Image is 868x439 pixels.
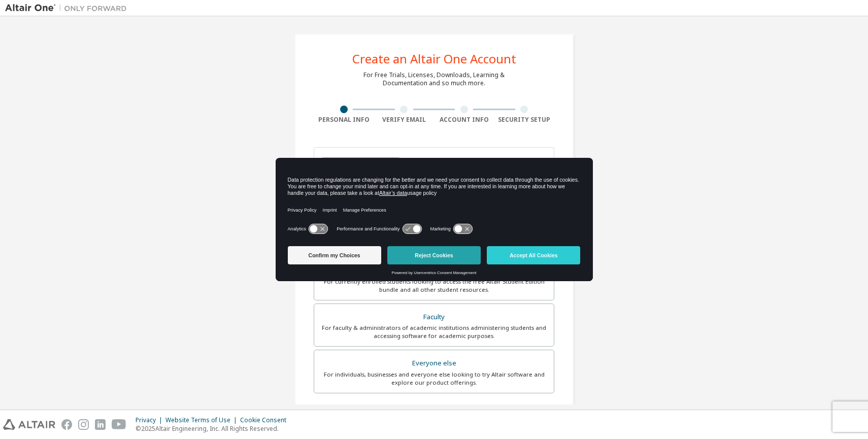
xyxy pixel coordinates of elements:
[363,71,505,87] div: For Free Trials, Licenses, Downloads, Learning & Documentation and so much more.
[78,419,89,430] img: instagram.svg
[320,324,548,340] div: For faculty & administrators of academic institutions administering students and accessing softwa...
[494,116,555,124] div: Security Setup
[95,419,106,430] img: linkedin.svg
[374,116,435,124] div: Verify Email
[320,356,548,370] div: Everyone else
[320,278,548,294] div: For currently enrolled students looking to access the free Altair Student Edition bundle and all ...
[320,370,548,387] div: For individuals, businesses and everyone else looking to try Altair software and explore our prod...
[136,424,292,433] p: © 2025 Altair Engineering, Inc. All Rights Reserved.
[434,116,494,124] div: Account Info
[320,310,548,324] div: Faculty
[5,3,132,13] img: Altair One
[61,419,72,430] img: facebook.svg
[3,419,55,430] img: altair_logo.svg
[136,416,165,424] div: Privacy
[112,419,126,430] img: youtube.svg
[240,416,292,424] div: Cookie Consent
[352,53,516,65] div: Create an Altair One Account
[314,116,374,124] div: Personal Info
[165,416,240,424] div: Website Terms of Use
